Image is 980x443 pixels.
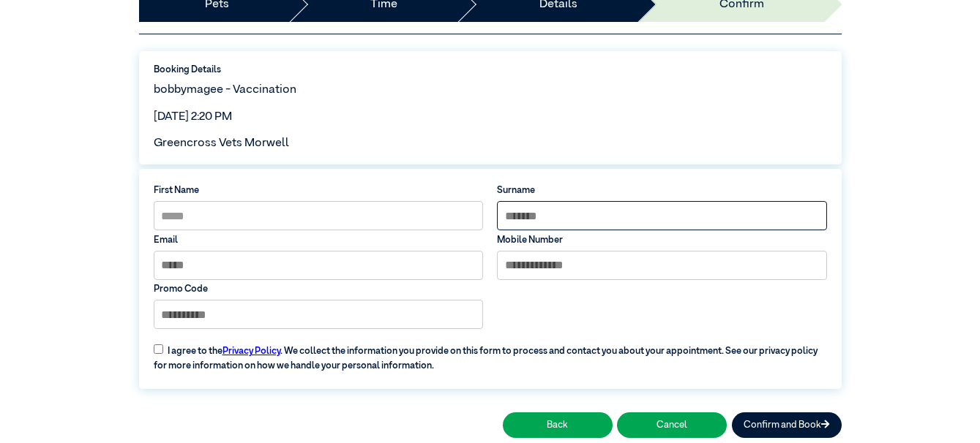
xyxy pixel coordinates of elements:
label: Surname [497,183,826,197]
label: Promo Code [154,282,483,296]
span: Greencross Vets Morwell [154,137,289,149]
label: I agree to the . We collect the information you provide on this form to process and contact you a... [146,336,834,373]
label: First Name [154,183,483,197]
span: bobbymagee - Vaccination [154,84,296,96]
input: I agree to thePrivacy Policy. We collect the information you provide on this form to process and ... [154,344,163,354]
label: Mobile Number [497,233,826,247]
button: Confirm and Book [732,412,842,438]
a: Privacy Policy [222,347,280,356]
label: Email [154,233,483,247]
span: [DATE] 2:20 PM [154,111,232,123]
button: Back [503,412,613,438]
label: Booking Details [154,63,827,77]
button: Cancel [617,412,727,438]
